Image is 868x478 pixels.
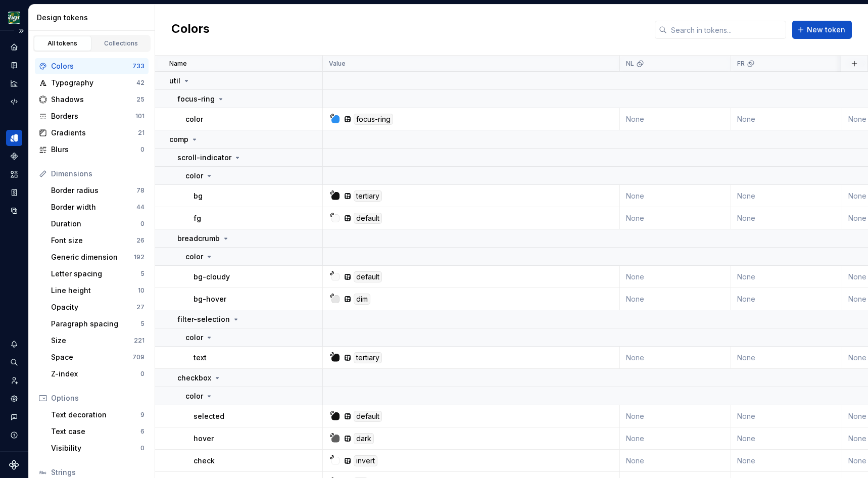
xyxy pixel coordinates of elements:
[51,426,140,437] div: Text case
[620,185,731,207] td: None
[354,455,377,466] div: invert
[47,232,149,249] a: Font size26
[8,12,20,24] img: 1515fa79-85a1-47b9-9547-3b635611c5f8.png
[620,108,731,130] td: None
[9,460,19,470] svg: Supernova Logo
[6,391,22,407] div: Settings
[47,440,149,456] a: Visibility0
[6,130,22,146] div: Design tokens
[354,352,382,363] div: tertiary
[6,409,22,425] button: Contact support
[169,134,188,145] p: comp
[140,427,144,436] div: 6
[14,24,28,38] button: Expand sidebar
[96,39,147,47] div: Collections
[140,370,144,378] div: 0
[185,332,203,343] p: color
[185,171,203,181] p: color
[620,207,731,229] td: None
[35,75,149,91] a: Typography42
[51,219,140,229] div: Duration
[140,444,144,452] div: 0
[140,320,144,328] div: 5
[667,21,786,39] input: Search in tokens...
[51,369,140,379] div: Z-index
[136,186,144,195] div: 78
[620,427,731,450] td: None
[140,270,144,278] div: 5
[6,39,22,55] a: Home
[35,125,149,141] a: Gradients21
[6,57,22,73] a: Documentation
[620,266,731,288] td: None
[51,169,144,179] div: Dimensions
[329,60,346,68] p: Value
[47,182,149,199] a: Border radius78
[171,21,210,39] h2: Colors
[354,271,382,282] div: default
[132,62,144,70] div: 733
[6,354,22,370] div: Search ⌘K
[177,94,215,104] p: focus-ring
[47,216,149,232] a: Duration0
[37,39,88,47] div: All tokens
[51,285,138,296] div: Line height
[51,202,136,212] div: Border width
[51,145,140,155] div: Blurs
[6,203,22,219] a: Data sources
[140,146,144,154] div: 0
[177,314,230,324] p: filter-selection
[194,191,203,201] p: bg
[177,153,231,163] p: scroll-indicator
[169,60,187,68] p: Name
[51,78,136,88] div: Typography
[620,405,731,427] td: None
[354,190,382,202] div: tertiary
[51,111,135,121] div: Borders
[185,114,203,124] p: color
[354,411,382,422] div: default
[731,347,842,369] td: None
[47,407,149,423] a: Text decoration9
[136,236,144,245] div: 26
[47,199,149,215] a: Border width44
[6,372,22,389] a: Invite team
[731,288,842,310] td: None
[177,373,211,383] p: checkbox
[6,75,22,91] div: Analytics
[35,58,149,74] a: Colors733
[620,347,731,369] td: None
[136,203,144,211] div: 44
[51,443,140,453] div: Visibility
[6,184,22,201] div: Storybook stories
[138,129,144,137] div: 21
[51,410,140,420] div: Text decoration
[6,148,22,164] a: Components
[354,294,370,305] div: dim
[51,235,136,246] div: Font size
[6,336,22,352] div: Notifications
[37,13,151,23] div: Design tokens
[731,207,842,229] td: None
[194,411,224,421] p: selected
[620,450,731,472] td: None
[51,336,134,346] div: Size
[51,185,136,196] div: Border radius
[47,299,149,315] a: Opacity27
[47,316,149,332] a: Paragraph spacing5
[51,94,136,105] div: Shadows
[47,366,149,382] a: Z-index0
[194,353,207,363] p: text
[47,282,149,299] a: Line height10
[807,25,845,35] span: New token
[620,288,731,310] td: None
[6,93,22,110] a: Code automation
[194,456,215,466] p: check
